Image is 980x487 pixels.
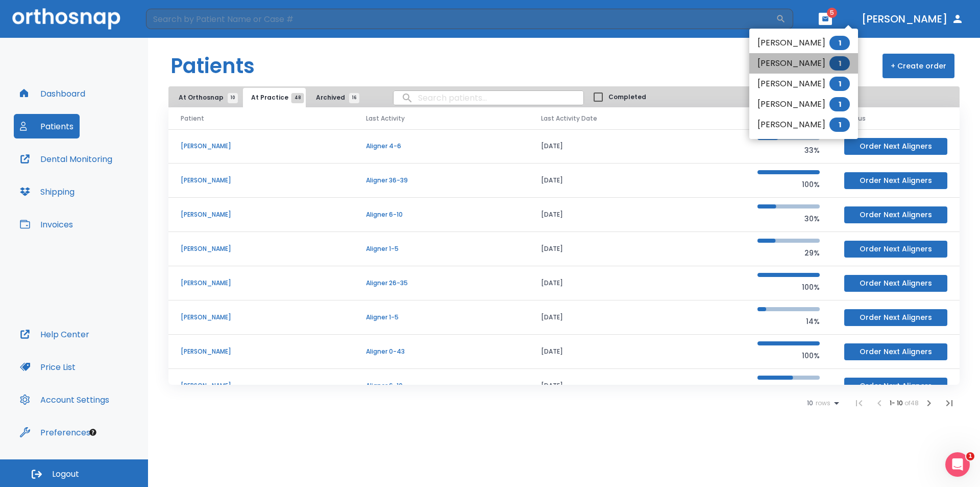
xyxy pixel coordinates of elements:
[945,452,970,477] iframe: Intercom live chat
[749,33,858,53] li: [PERSON_NAME]
[829,56,850,71] span: 1
[749,53,858,74] li: [PERSON_NAME]
[829,77,850,91] span: 1
[829,118,850,132] span: 1
[749,74,858,94] li: [PERSON_NAME]
[829,97,850,111] span: 1
[966,452,974,460] span: 1
[829,36,850,50] span: 1
[749,114,858,135] li: [PERSON_NAME]
[749,94,858,114] li: [PERSON_NAME]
